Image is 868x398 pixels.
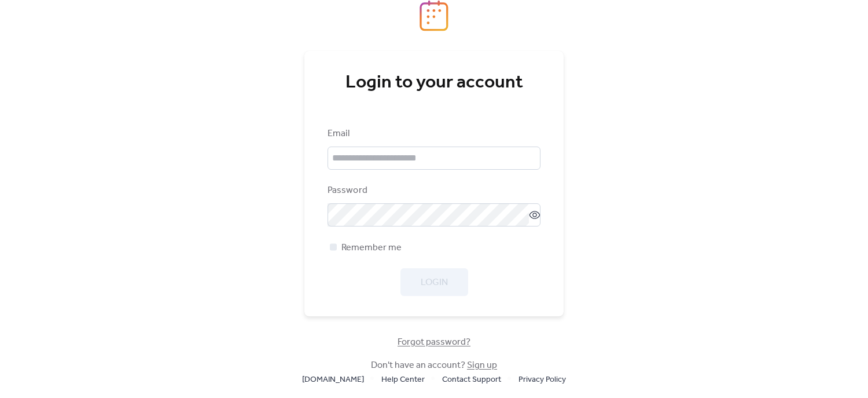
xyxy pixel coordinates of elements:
[467,356,497,374] a: Sign up
[381,372,425,386] a: Help Center
[328,184,538,198] div: Password
[442,373,501,387] span: Contact Support
[302,372,364,386] a: [DOMAIN_NAME]
[371,359,497,373] span: Don't have an account?
[328,71,540,94] div: Login to your account
[341,241,402,255] span: Remember me
[328,127,538,141] div: Email
[381,373,425,387] span: Help Center
[442,372,501,386] a: Contact Support
[518,372,566,386] a: Privacy Policy
[398,339,470,345] a: Forgot password?
[518,373,566,387] span: Privacy Policy
[302,373,364,387] span: [DOMAIN_NAME]
[398,335,470,349] span: Forgot password?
